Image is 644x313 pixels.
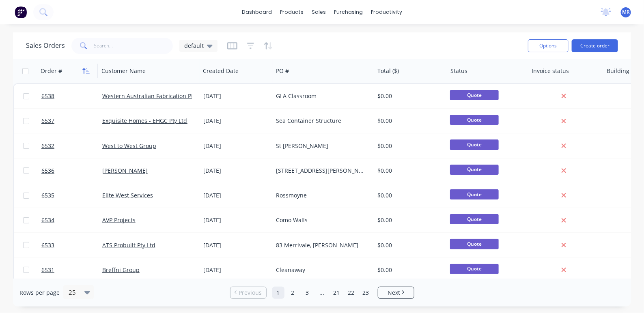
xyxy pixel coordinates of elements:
[41,241,54,249] span: 6533
[377,191,440,199] div: $0.00
[230,289,266,297] a: Previous page
[388,289,400,297] span: Next
[360,287,372,299] a: Page 23
[316,287,328,299] a: Jump forward
[450,67,467,75] div: Status
[41,233,102,257] a: 6533
[203,117,270,125] div: [DATE]
[276,142,366,150] div: St [PERSON_NAME]
[102,266,140,274] a: Breffni Group
[377,67,399,75] div: Total ($)
[450,264,499,274] span: Quote
[276,216,366,224] div: Como Walls
[377,92,440,100] div: $0.00
[41,67,62,75] div: Order #
[101,67,146,75] div: Customer Name
[572,39,618,52] button: Create order
[287,287,299,299] a: Page 2
[203,92,270,100] div: [DATE]
[41,216,54,224] span: 6534
[41,92,54,100] span: 6538
[41,208,102,232] a: 6534
[102,167,148,174] a: [PERSON_NAME]
[377,117,440,125] div: $0.00
[102,92,207,100] a: Western Australian Fabrication Pty Ltd
[276,67,289,75] div: PO #
[450,165,499,175] span: Quote
[227,287,418,299] ul: Pagination
[102,117,187,124] a: Exquisite Homes - EHGC Pty Ltd
[302,287,314,299] a: Page 3
[203,266,270,274] div: [DATE]
[41,109,102,133] a: 6537
[276,241,366,249] div: 83 Merrivale, [PERSON_NAME]
[41,191,54,199] span: 6535
[41,134,102,158] a: 6532
[331,287,343,299] a: Page 21
[184,41,204,50] span: default
[622,9,630,16] span: MR
[450,239,499,249] span: Quote
[450,214,499,224] span: Quote
[41,142,54,150] span: 6532
[41,117,54,125] span: 6537
[41,258,102,282] a: 6531
[203,241,270,249] div: [DATE]
[203,191,270,199] div: [DATE]
[528,39,569,52] button: Options
[203,167,270,175] div: [DATE]
[367,6,406,18] div: productivity
[203,216,270,224] div: [DATE]
[377,241,440,249] div: $0.00
[102,191,153,199] a: Elite West Services
[102,216,136,224] a: AVP Projects
[102,142,156,150] a: West to West Group
[41,159,102,183] a: 6536
[203,142,270,150] div: [DATE]
[345,287,358,299] a: Page 22
[41,266,54,274] span: 6531
[450,189,499,199] span: Quote
[450,115,499,125] span: Quote
[239,289,262,297] span: Previous
[26,42,65,49] h1: Sales Orders
[450,139,499,150] span: Quote
[276,117,366,125] div: Sea Container Structure
[532,67,569,75] div: Invoice status
[238,6,276,18] a: dashboard
[377,266,440,274] div: $0.00
[41,84,102,108] a: 6538
[377,142,440,150] div: $0.00
[330,6,367,18] div: purchasing
[276,167,366,175] div: [STREET_ADDRESS][PERSON_NAME][PERSON_NAME][PERSON_NAME]
[276,6,308,18] div: products
[15,6,27,18] img: Factory
[450,90,499,100] span: Quote
[203,67,239,75] div: Created Date
[41,183,102,208] a: 6535
[102,241,155,249] a: ATS Probuilt Pty Ltd
[276,266,366,274] div: Cleanaway
[377,167,440,175] div: $0.00
[19,289,60,297] span: Rows per page
[308,6,330,18] div: sales
[377,216,440,224] div: $0.00
[378,289,414,297] a: Next page
[272,287,284,299] a: Page 1 is your current page
[41,167,54,175] span: 6536
[276,92,366,100] div: GLA Classroom
[276,191,366,199] div: Rossmoyne
[94,38,173,54] input: Search...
